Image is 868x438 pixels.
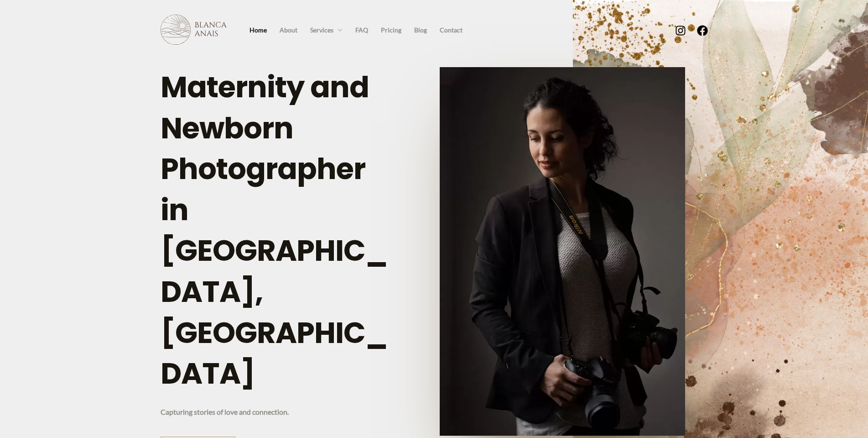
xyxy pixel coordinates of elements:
[161,405,289,419] p: Capturing stories of love and connection.
[349,23,374,37] a: FAQ
[374,23,408,37] a: Pricing
[243,23,273,37] a: Home
[273,23,304,37] a: About
[408,23,433,37] a: Blog
[161,67,396,394] h1: Maternity and Newborn Photographer in [GEOGRAPHIC_DATA], [GEOGRAPHIC_DATA]
[440,67,685,436] img: portrait of photographer Blanca Anais holding her two cameras
[697,25,708,36] a: Facebook
[304,23,349,37] a: Services
[243,23,469,37] nav: Site Navigation: Primary
[675,25,686,36] a: Instagram
[161,15,227,45] img: Blanca Anais Photography
[433,23,469,37] a: Contact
